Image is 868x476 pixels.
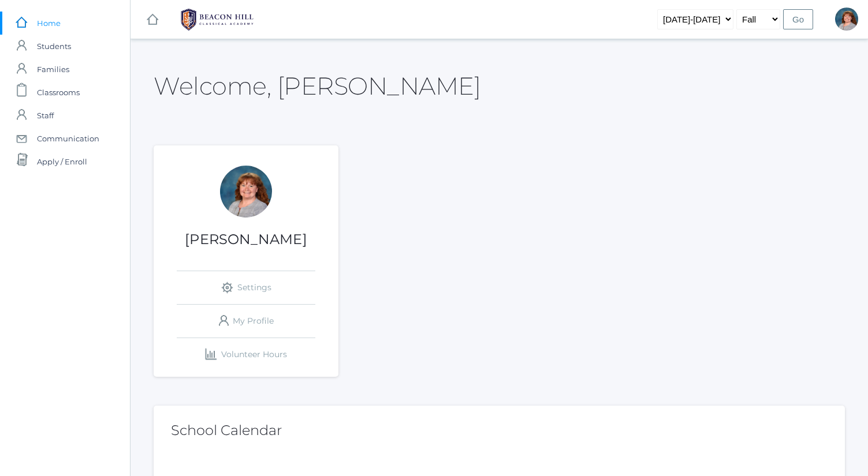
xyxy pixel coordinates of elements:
[37,58,69,81] span: Families
[37,127,99,150] span: Communication
[37,104,54,127] span: Staff
[177,305,315,338] a: My Profile
[154,232,338,247] h1: [PERSON_NAME]
[783,9,813,29] input: Go
[37,81,80,104] span: Classrooms
[37,150,87,173] span: Apply / Enroll
[835,8,858,31] div: Sarah Bence
[154,73,480,99] h2: Welcome, [PERSON_NAME]
[37,12,61,35] span: Home
[171,423,828,438] h2: School Calendar
[37,35,71,58] span: Students
[174,5,260,34] img: BHCALogos-05-308ed15e86a5a0abce9b8dd61676a3503ac9727e845dece92d48e8588c001991.png
[177,271,315,304] a: Settings
[220,166,272,218] div: Sarah Bence
[177,338,315,371] a: Volunteer Hours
